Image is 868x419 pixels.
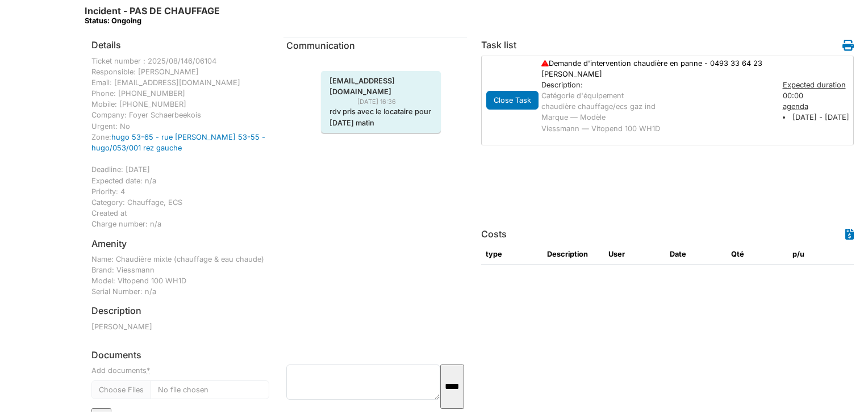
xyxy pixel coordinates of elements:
[147,366,150,375] abbr: required
[357,97,404,107] span: [DATE] 16:36
[604,244,665,265] th: User
[541,90,771,134] p: Catégorie d'équipement chaudière chauffage/ecs gaz ind Marque — Modèle Viessmann — Vitopend 100 WH1D
[91,321,269,332] p: [PERSON_NAME]
[542,244,604,265] th: Description
[783,101,852,112] div: agenda
[321,76,441,97] span: [EMAIL_ADDRESS][DOMAIN_NAME]
[91,254,269,298] div: Name: Chaudière mixte (chauffage & eau chaude) Brand: Viessmann Model: Vitopend 100 WH1D Serial N...
[85,6,220,26] h6: Incident - PAS DE CHAUFFAGE
[91,305,141,316] h6: Description
[481,229,507,240] h6: Costs
[91,56,269,230] div: Ticket number : 2025/08/146/06104 Responsible: [PERSON_NAME] Email: [EMAIL_ADDRESS][DOMAIN_NAME] ...
[91,40,121,51] h6: Details
[486,94,539,106] a: Close Task
[481,244,542,265] th: type
[91,238,127,249] h6: Amenity
[481,40,516,51] h6: Task list
[783,79,852,90] div: Expected duration
[783,112,852,123] li: [DATE] - [DATE]
[665,244,727,265] th: Date
[727,244,788,265] th: Qté
[91,350,269,361] h6: Documents
[91,133,265,152] a: hugo 53-65 - rue [PERSON_NAME] 53-55 - hugo/053/001 rez gauche
[541,79,771,90] div: Description:
[286,40,355,51] span: translation missing: en.communication.communication
[788,244,849,265] th: p/u
[842,40,854,51] i: Work order
[536,58,777,79] div: Demande d'intervention chaudière en panne - 0493 33 64 23 [PERSON_NAME]
[85,16,220,25] div: Status: Ongoing
[777,79,858,143] div: 00:00
[91,365,150,376] label: Add documents
[329,106,432,128] p: rdv pris avec le locataire pour [DATE] matin
[494,96,531,104] span: translation missing: en.todo.action.close_task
